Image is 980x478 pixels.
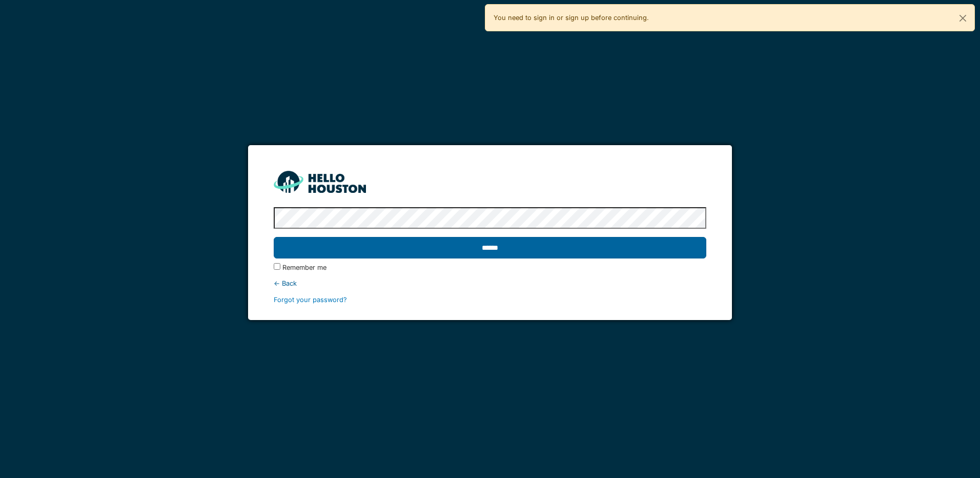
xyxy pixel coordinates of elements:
button: Close [951,5,974,32]
img: HH_line-BYnF2_Hg.png [274,171,366,193]
label: Remember me [282,263,326,272]
div: You need to sign in or sign up before continuing. [485,4,975,31]
a: Forgot your password? [274,296,347,304]
div: ← Back [274,278,706,288]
